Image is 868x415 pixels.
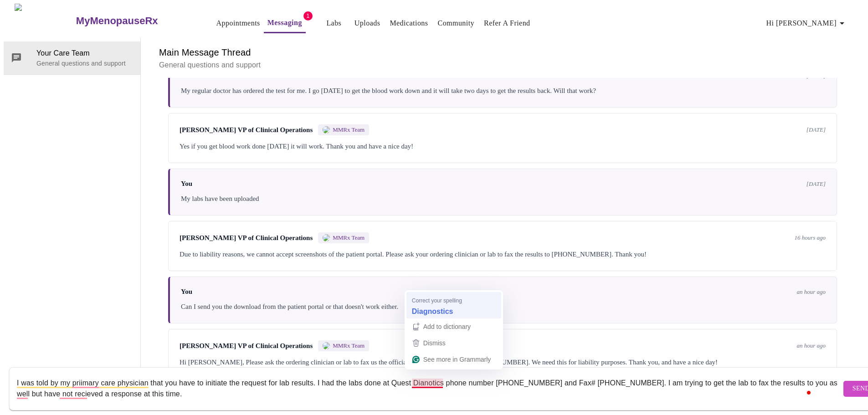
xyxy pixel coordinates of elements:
img: MMRX [323,342,330,349]
button: Uploads [351,14,384,32]
button: Labs [319,14,349,32]
button: Appointments [213,14,264,32]
a: Medications [390,17,428,30]
img: MMRX [323,234,330,241]
button: Community [434,14,478,32]
p: General questions and support [159,60,846,71]
img: MMRX [323,126,330,133]
span: Your Care Team [36,48,133,59]
span: 16 hours ago [794,234,826,241]
div: Hi [PERSON_NAME], Please ask the ordering clinician or lab to fax us the official PDF of the resu... [180,357,826,368]
div: Your Care TeamGeneral questions and support [4,41,140,74]
a: MyMenopauseRx [75,5,194,37]
a: Appointments [216,17,260,30]
span: [PERSON_NAME] VP of Clinical Operations [180,126,313,134]
span: [DATE] [806,180,826,188]
div: Due to liability reasons, we cannot accept screenshots of the patient portal. Please ask your ord... [180,249,826,260]
span: [PERSON_NAME] VP of Clinical Operations [180,234,313,242]
a: Labs [326,17,341,30]
div: Yes if you get blood work done [DATE] it will work. Thank you and have a nice day! [180,141,826,152]
span: MMRx Team [333,234,365,241]
span: MMRx Team [333,126,365,133]
h3: MyMenopauseRx [76,15,158,27]
button: Medications [386,14,431,32]
button: Refer a Friend [480,14,534,32]
img: MyMenopauseRx Logo [15,4,75,38]
a: Messaging [267,16,302,29]
span: Hi [PERSON_NAME] [766,17,847,30]
a: Community [438,17,475,30]
button: Hi [PERSON_NAME] [763,14,851,32]
span: an hour ago [796,288,826,296]
span: MMRx Team [333,342,365,349]
a: Refer a Friend [484,17,530,30]
a: Uploads [354,17,380,30]
span: You [181,288,192,296]
h6: Main Message Thread [159,45,846,60]
p: General questions and support [36,59,133,68]
span: [DATE] [806,126,826,133]
span: [PERSON_NAME] VP of Clinical Operations [180,342,313,350]
textarea: To enrich screen reader interactions, please activate Accessibility in Grammarly extension settings [17,374,841,403]
span: an hour ago [796,342,826,349]
div: My regular doctor has ordered the test for me. I go [DATE] to get the blood work down and it will... [181,85,826,96]
span: 1 [303,11,313,20]
button: Messaging [264,14,306,33]
span: You [181,180,192,188]
div: Can I send you the download from the patient portal or that doesn't work either. [181,301,826,312]
div: My labs have been uploaded [181,193,826,204]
